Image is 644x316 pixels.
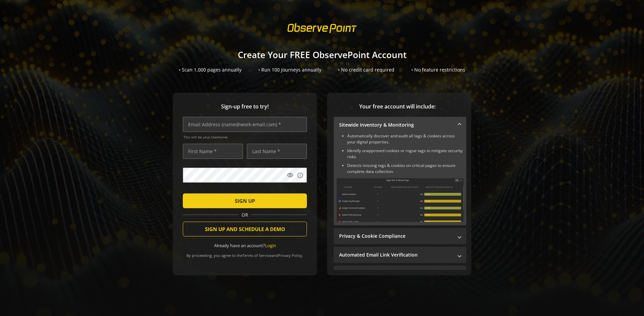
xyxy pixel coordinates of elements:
[278,253,302,258] a: Privacy Policy
[334,247,466,263] mat-expansion-panel-header: Automated Email Link Verification
[334,133,466,225] div: Sitewide Inventory & Monitoring
[336,178,464,222] img: Sitewide Inventory & Monitoring
[334,117,466,133] mat-expansion-panel-header: Sitewide Inventory & Monitoring
[183,103,307,110] span: Sign-up free to try!
[347,163,464,175] li: Detects missing tags & cookies on critical pages to ensure complete data collection.
[183,135,307,139] span: This will be your Username
[205,223,285,235] span: SIGN UP AND SCHEDULE A DEMO
[183,249,307,258] div: By proceeding, you agree to the and .
[239,212,251,218] span: OR
[339,252,453,258] mat-panel-title: Automated Email Link Verification
[258,66,321,73] div: • Run 100 Journeys annually
[334,266,466,282] mat-expansion-panel-header: Performance Monitoring with Web Vitals
[347,133,464,145] li: Automatically discover and audit all tags & cookies across your digital properties.
[247,144,307,159] input: Last Name *
[338,66,394,73] div: • No credit card required
[183,117,307,132] input: Email Address (name@work-email.com) *
[297,172,304,179] mat-icon: info
[411,66,465,73] div: • No feature restrictions
[183,222,307,236] button: SIGN UP AND SCHEDULE A DEMO
[334,228,466,244] mat-expansion-panel-header: Privacy & Cookie Compliance
[339,122,453,128] mat-panel-title: Sitewide Inventory & Monitoring
[339,233,453,239] mat-panel-title: Privacy & Cookie Compliance
[265,242,276,249] a: Login
[287,172,293,179] mat-icon: visibility
[347,148,464,160] li: Identify unapproved cookies or rogue tags to mitigate security risks.
[179,66,241,73] div: • Scan 1,000 pages annually
[334,103,461,110] span: Your free account will include:
[243,253,271,258] a: Terms of Service
[183,193,307,208] button: SIGN UP
[183,242,307,249] div: Already have an account?
[235,195,255,207] span: SIGN UP
[183,144,243,159] input: First Name *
